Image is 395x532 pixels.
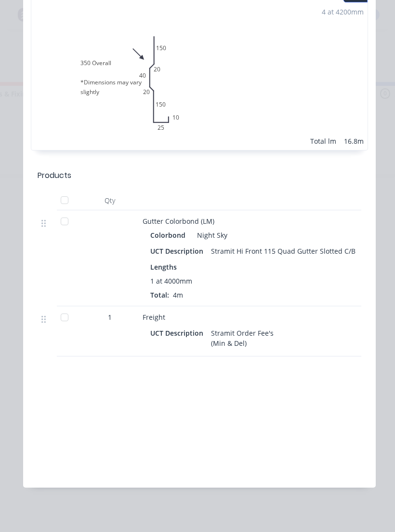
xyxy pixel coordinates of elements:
[322,7,364,17] div: 4 at 4200mm
[193,228,227,242] div: Night Sky
[150,326,207,340] div: UCT Description
[143,313,165,322] span: Freight
[207,244,359,258] div: Stramit Hi Front 115 Quad Gutter Slotted C/B
[150,276,192,286] span: 1 at 4000mm
[310,136,336,146] div: Total lm
[150,228,189,242] div: Colorbond
[150,244,207,258] div: UCT Description
[169,290,187,300] span: 4m
[108,312,112,322] span: 1
[31,3,368,150] div: 350 Overall*Dimensions may varyslightly15020402015025104 at 4200mmTotal lm16.8m
[150,290,169,300] span: Total:
[143,217,214,226] span: Gutter Colorbond (LM)
[150,262,177,272] span: Lengths
[344,136,364,146] div: 16.8m
[38,170,71,181] div: Products
[207,326,277,350] div: Stramit Order Fee's (Min & Del)
[81,191,139,210] div: Qty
